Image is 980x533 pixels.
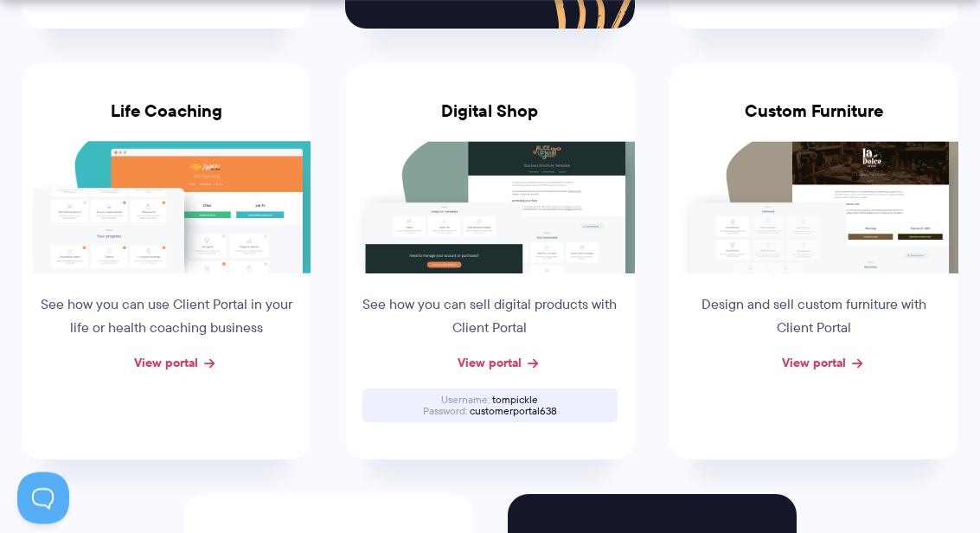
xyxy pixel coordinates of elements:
h3: Custom Furniture [669,101,958,142]
h3: Digital Shop [345,101,634,142]
span: Username [441,393,490,408]
p: See how you can sell digital products with Client Portal [362,294,617,340]
a: View portal [134,354,198,373]
p: Design and sell custom furniture with Client Portal [687,294,941,340]
a: View portal [458,354,522,373]
span: customerportal638 [470,404,557,419]
iframe: Toggle Customer Support [17,472,69,524]
p: See how you can use Client Portal in your life or health coaching business [39,294,293,340]
span: tompickle [492,393,538,408]
span: Password [423,404,467,419]
h3: Life Coaching [22,101,311,142]
a: View portal [782,354,846,373]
